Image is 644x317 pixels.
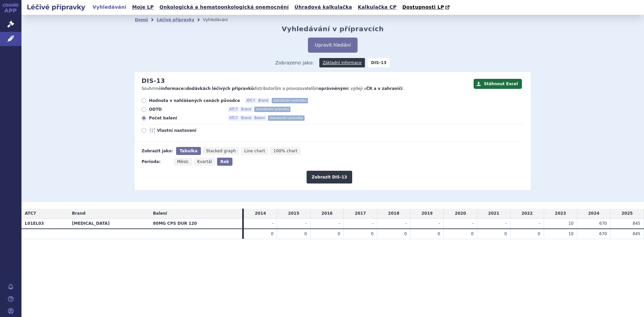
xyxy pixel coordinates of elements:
[253,115,266,121] span: Balení
[142,147,173,155] div: Zobrazit jako:
[135,17,148,22] a: Domů
[472,221,473,226] span: -
[308,38,357,53] button: Upravit hledání
[272,221,273,226] span: -
[410,209,443,218] td: 2019
[310,209,343,218] td: 2016
[273,149,297,153] span: 100% chart
[544,209,577,218] td: 2023
[539,221,540,226] span: -
[72,211,86,216] span: Brand
[439,221,440,226] span: -
[406,221,407,226] span: -
[371,231,374,236] span: 0
[338,231,340,236] span: 0
[282,25,384,33] h2: Vyhledávání v přípravcích
[21,219,69,229] th: L01EL03
[186,86,254,91] strong: dodávkách léčivých přípravků
[203,15,236,25] li: Vyhledávání
[179,149,197,153] span: Tabulka
[504,231,507,236] span: 0
[228,115,239,121] span: ATC7
[356,3,399,12] a: Kalkulačka CP
[153,211,167,216] span: Balení
[268,115,304,121] span: standardní jednotka
[633,231,640,236] span: 845
[511,209,544,218] td: 2022
[505,221,507,226] span: -
[319,58,365,67] a: Základní informace
[277,209,310,218] td: 2015
[157,17,194,22] a: Léčivé přípravky
[150,219,242,229] th: 80MG CPS DUR 120
[149,107,223,112] span: ODTD
[304,231,307,236] span: 0
[240,115,253,121] span: Brand
[402,4,444,10] span: Dostupnosti LP
[307,171,352,183] button: Zobrazit DIS-13
[344,209,377,218] td: 2017
[292,3,354,12] a: Úhradová kalkulačka
[438,231,440,236] span: 0
[244,149,265,153] span: Line chart
[142,77,165,85] h2: DIS-13
[149,115,223,121] span: Počet balení
[372,221,373,226] span: -
[142,158,170,166] div: Perioda:
[444,209,477,218] td: 2020
[69,219,150,229] th: [MEDICAL_DATA]
[21,2,91,12] h2: Léčivé přípravky
[319,86,347,91] strong: oprávněným
[366,86,402,91] strong: ČR a v zahraničí
[161,86,184,91] strong: informace
[377,209,410,218] td: 2018
[142,86,470,92] p: Souhrnné o distributorům a provozovatelům k výdeji v .
[404,231,407,236] span: 0
[610,209,644,218] td: 2025
[254,107,290,112] span: standardní jednotka
[245,98,256,103] span: ATC7
[577,209,610,218] td: 2024
[228,107,239,112] span: ATC7
[538,231,540,236] span: 0
[130,3,156,12] a: Moje LP
[271,231,274,236] span: 0
[197,159,212,164] span: Kvartál
[25,211,36,216] span: ATC7
[177,159,189,164] span: Měsíc
[633,221,640,226] span: 845
[569,221,574,226] span: 10
[157,128,231,133] span: Vlastní nastavení
[400,3,453,12] a: Dostupnosti LP
[257,98,270,103] span: Brand
[599,221,607,226] span: 670
[477,209,510,218] td: 2021
[569,231,574,236] span: 10
[368,58,390,67] strong: DIS-13
[339,221,340,226] span: -
[471,231,474,236] span: 0
[272,98,308,103] span: standardní jednotka
[240,107,253,112] span: Brand
[275,58,314,67] span: Zobrazeno jako:
[91,3,128,12] a: Vyhledávání
[244,209,277,218] td: 2014
[149,98,240,103] span: Hodnota v nahlášených cenách původce
[599,231,607,236] span: 670
[305,221,307,226] span: -
[220,159,229,164] span: Rok
[474,79,522,89] button: Stáhnout Excel
[157,3,291,12] a: Onkologická a hematoonkologická onemocnění
[206,149,236,153] span: Stacked graph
